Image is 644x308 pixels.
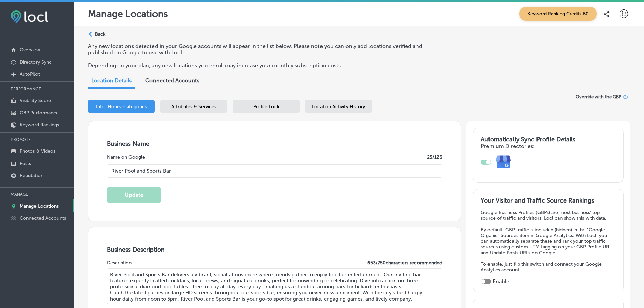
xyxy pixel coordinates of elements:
label: Enable [493,278,509,285]
p: Visibility Score [20,98,51,103]
label: Description [107,260,132,266]
p: Connected Accounts [20,215,66,221]
p: Google Business Profiles (GBPs) are most business' top source of traffic and visitors. Locl can s... [481,210,616,221]
p: By default, GBP traffic is included (hidden) in the "Google Organic" Sources item in Google Analy... [481,227,616,256]
p: Photos & Videos [20,148,55,154]
p: AutoPilot [20,71,40,77]
label: Name on Google [107,154,145,160]
button: Update [107,187,161,203]
label: 653 / 750 characters recommended [367,260,442,266]
span: Location Details [91,77,132,84]
h4: Premium Directories: [481,143,616,149]
span: Attributes & Services [171,104,216,110]
span: Override with the GBP [576,94,621,99]
textarea: River Pool and Sports Bar delivers a vibrant, social atmosphere where friends gather to enjoy top... [107,268,442,304]
p: Manage Locations [88,8,168,19]
p: Any new locations detected in your Google accounts will appear in the list below. Please note you... [88,43,440,56]
h3: Business Name [107,140,442,147]
img: fda3e92497d09a02dc62c9cd864e3231.png [11,10,48,23]
p: Back [95,31,105,37]
p: Directory Sync [20,59,52,65]
p: Manage Locations [20,203,59,209]
p: Depending on your plan, any new locations you enroll may increase your monthly subscription costs. [88,62,440,69]
p: GBP Performance [20,110,59,116]
p: Reputation [20,173,43,179]
p: Keyword Rankings [20,122,59,128]
img: e7ababfa220611ac49bdb491a11684a6.png [491,149,516,175]
p: To enable, just flip this switch and connect your Google Analytics account. [481,261,616,273]
span: Keyword Ranking Credits: 60 [519,7,597,21]
p: Posts [20,161,31,166]
span: Connected Accounts [145,77,199,84]
p: Overview [20,47,40,53]
span: Info, Hours, Categories [96,104,147,110]
h3: Your Visitor and Traffic Source Rankings [481,197,616,204]
span: Profile Lock [253,104,279,110]
input: Enter Location Name [107,164,442,178]
span: Location Activity History [312,104,365,110]
h3: Business Description [107,246,442,253]
h3: Automatically Sync Profile Details [481,136,616,143]
label: 25 /125 [427,154,442,160]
